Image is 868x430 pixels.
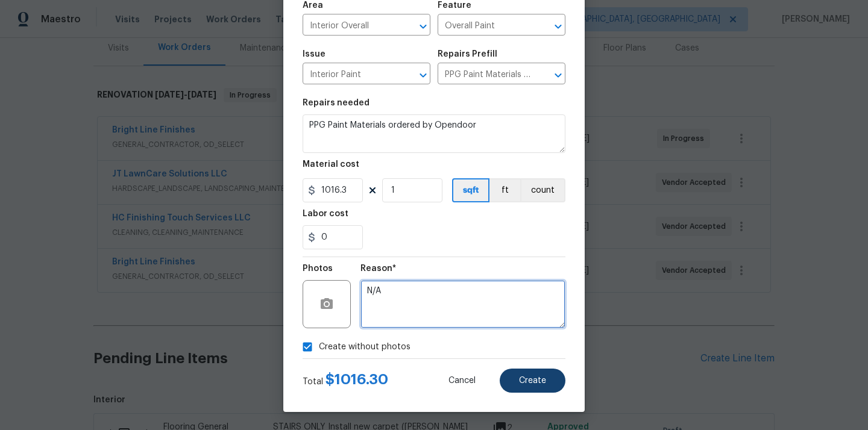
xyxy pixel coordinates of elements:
[303,210,348,218] h5: Labor cost
[429,369,495,393] button: Cancel
[550,67,567,84] button: Open
[438,50,497,58] h5: Repairs Prefill
[519,376,546,385] span: Create
[550,18,567,35] button: Open
[303,160,359,169] h5: Material cost
[303,114,565,153] textarea: PPG Paint Materials ordered by Opendoor
[303,50,325,58] h5: Issue
[438,1,471,10] h5: Feature
[448,376,476,385] span: Cancel
[303,373,388,388] div: Total
[452,178,489,202] button: sqft
[303,1,323,10] h5: Area
[415,18,432,35] button: Open
[360,280,565,328] textarea: N/A
[500,369,565,393] button: Create
[325,372,388,387] span: $ 1016.30
[303,99,370,107] h5: Repairs needed
[360,264,396,273] h5: Reason*
[489,178,520,202] button: ft
[303,264,333,273] h5: Photos
[415,67,432,84] button: Open
[520,178,565,202] button: count
[319,341,410,354] span: Create without photos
